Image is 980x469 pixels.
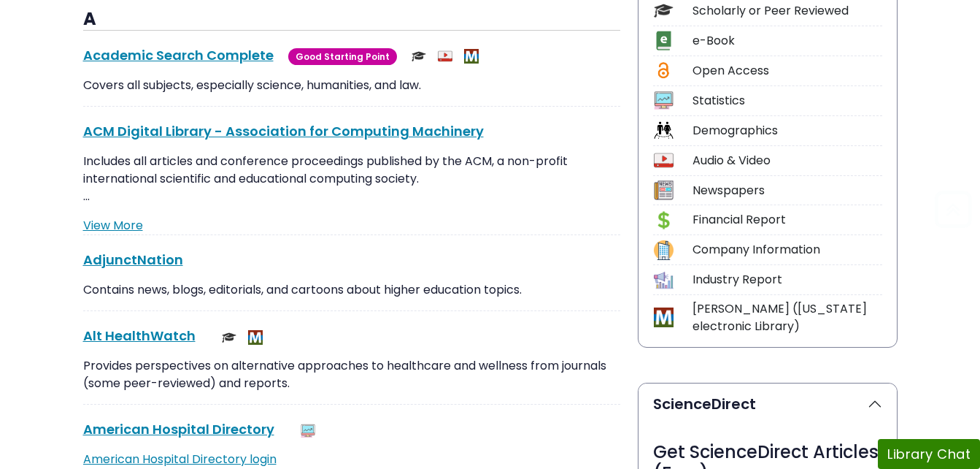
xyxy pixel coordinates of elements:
img: MeL (Michigan electronic Library) [248,330,263,345]
a: American Hospital Directory login [83,451,277,468]
div: Audio & Video [692,152,882,169]
div: Financial Report [692,211,882,229]
img: Icon Open Access [655,61,673,80]
img: Audio & Video [438,49,452,64]
img: Statistics [301,424,315,438]
div: Demographics [692,122,882,140]
p: Includes all articles and conference proceedings published by the ACM, a non-profit international... [83,153,620,205]
img: Icon Company Information [654,240,674,260]
img: Icon MeL (Michigan electronic Library) [654,308,674,327]
a: Academic Search Complete [83,46,274,64]
img: Scholarly or Peer Reviewed [222,330,236,345]
div: Company Information [692,241,882,259]
span: Good Starting Point [288,48,397,65]
img: Icon Audio & Video [654,150,674,170]
p: Covers all subjects, especially science, humanities, and law. [83,77,620,94]
button: Library Chat [878,439,980,469]
h3: A [83,9,620,31]
div: Newspapers [692,182,882,199]
a: ACM Digital Library - Association for Computing Machinery [83,122,484,140]
img: Icon Newspapers [654,180,674,200]
img: Scholarly or Peer Reviewed [412,49,426,64]
img: Icon e-Book [654,31,674,50]
button: ScienceDirect [638,384,897,424]
img: Icon Scholarly or Peer Reviewed [654,1,674,20]
a: Alt HealthWatch [83,327,196,345]
div: e-Book [692,32,882,50]
img: Icon Demographics [654,121,674,140]
div: Open Access [692,62,882,80]
div: Statistics [692,92,882,110]
a: Back to Top [930,198,976,222]
img: Icon Financial Report [654,210,674,230]
a: AdjunctNation [83,251,183,269]
img: Icon Industry Report [654,270,674,290]
div: Scholarly or Peer Reviewed [692,2,882,20]
a: View More [83,217,143,234]
a: American Hospital Directory [83,420,274,438]
p: Provides perspectives on alternative approaches to healthcare and wellness from journals (some pe... [83,357,620,392]
div: Industry Report [692,271,882,289]
p: Contains news, blogs, editorials, and cartoons about higher education topics. [83,281,620,299]
img: MeL (Michigan electronic Library) [464,49,479,64]
img: Icon Statistics [654,91,674,110]
div: [PERSON_NAME] ([US_STATE] electronic Library) [692,300,882,335]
